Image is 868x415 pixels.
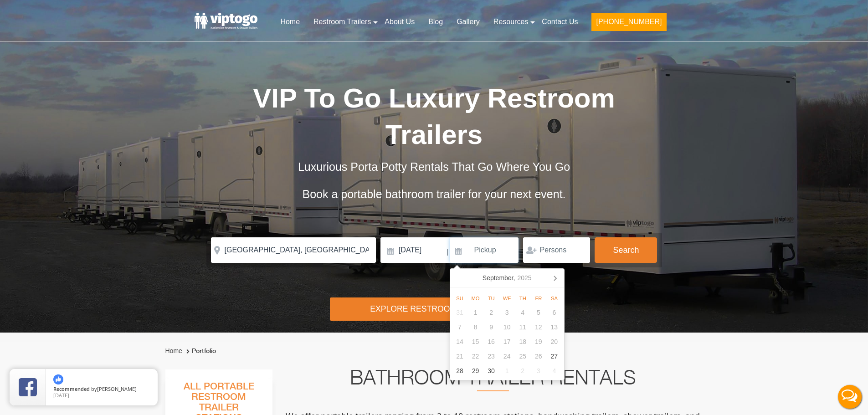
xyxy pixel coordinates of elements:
div: 3 [499,305,515,320]
div: 1 [499,364,515,378]
i: 2025 [517,272,531,283]
div: 8 [467,320,483,334]
div: Mo [467,293,483,304]
button: [PHONE_NUMBER] [591,13,666,31]
img: thumbs up icon [53,374,63,384]
div: 16 [483,334,499,349]
img: Review Rating [19,378,37,396]
div: 4 [515,305,531,320]
div: 27 [546,349,562,364]
div: 3 [531,364,547,378]
input: Delivery [380,237,446,263]
div: 15 [467,334,483,349]
div: 7 [452,320,468,334]
span: [DATE] [53,392,69,399]
span: by [53,386,150,393]
span: VIP To Go Luxury Restroom Trailers [253,83,615,150]
a: Home [273,12,307,32]
span: Recommended [53,385,90,392]
div: 4 [546,364,562,378]
div: Tu [483,293,499,304]
div: Explore Restroom Trailers [330,297,538,321]
div: 17 [499,334,515,349]
div: 30 [483,364,499,378]
div: 25 [515,349,531,364]
div: We [499,293,515,304]
div: 20 [546,334,562,349]
div: Th [515,293,531,304]
div: 21 [452,349,468,364]
a: Gallery [450,12,487,32]
div: Sa [546,293,562,304]
div: 12 [531,320,547,334]
div: 11 [515,320,531,334]
a: Contact Us [535,12,585,32]
div: 9 [483,320,499,334]
h2: Bathroom Trailer Rentals [285,369,701,391]
input: Persons [523,237,590,263]
div: Fr [531,293,547,304]
div: 14 [452,334,468,349]
a: Restroom Trailers [307,12,378,32]
input: Pickup [450,237,519,263]
div: 24 [499,349,515,364]
a: [PHONE_NUMBER] [585,12,673,36]
div: 22 [467,349,483,364]
button: Search [595,237,657,263]
a: Resources [487,12,535,32]
div: 10 [499,320,515,334]
div: Su [452,293,468,304]
div: 18 [515,334,531,349]
a: About Us [378,12,421,32]
div: 5 [531,305,547,320]
div: 23 [483,349,499,364]
div: 13 [546,320,562,334]
div: 26 [531,349,547,364]
span: Book a portable bathroom trailer for your next event. [302,188,565,200]
div: 29 [467,364,483,378]
input: Where do you need your restroom? [211,237,376,263]
div: 28 [452,364,468,378]
div: 6 [546,305,562,320]
a: Blog [421,12,450,32]
div: 19 [531,334,547,349]
li: Portfolio [184,346,216,357]
div: September, [479,271,535,285]
div: 2 [515,364,531,378]
span: Luxurious Porta Potty Rentals That Go Where You Go [298,160,570,173]
div: 1 [467,305,483,320]
span: [PERSON_NAME] [97,385,137,392]
span: | [447,237,448,266]
button: Live Chat [832,379,868,415]
div: 31 [452,305,468,320]
div: 2 [483,305,499,320]
a: Home [165,347,182,354]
